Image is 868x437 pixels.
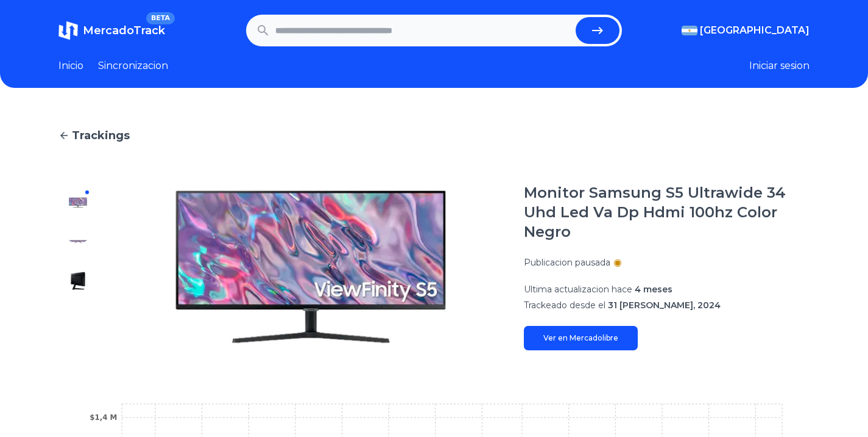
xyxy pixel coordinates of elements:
[635,284,672,295] span: 4 meses
[98,59,168,73] a: Sincronizacion
[68,193,88,212] img: Monitor Samsung S5 Ultrawide 34 Uhd Led Va Dp Hdmi 100hz Color Negro
[58,21,78,40] img: MercadoTrack
[749,59,810,73] button: Iniciar sesion
[58,59,83,73] a: Inicio
[83,24,165,37] span: MercadoTrack
[682,23,810,38] button: [GEOGRAPHIC_DATA]
[68,271,88,291] img: Monitor Samsung S5 Ultrawide 34 Uhd Led Va Dp Hdmi 100hz Color Negro
[72,127,130,144] span: Trackings
[68,232,88,251] img: Monitor Samsung S5 Ultrawide 34 Uhd Led Va Dp Hdmi 100hz Color Negro
[58,127,810,144] a: Trackings
[90,413,117,422] tspan: $1,4 M
[58,21,165,40] a: MercadoTrackBETA
[524,326,638,350] a: Ver en Mercadolibre
[524,284,632,295] span: Ultima actualizacion hace
[524,300,605,311] span: Trackeado desde el
[524,183,810,242] h1: Monitor Samsung S5 Ultrawide 34 Uhd Led Va Dp Hdmi 100hz Color Negro
[122,183,499,350] img: Monitor Samsung S5 Ultrawide 34 Uhd Led Va Dp Hdmi 100hz Color Negro
[608,300,721,311] span: 31 [PERSON_NAME], 2024
[146,12,175,24] span: BETA
[524,256,610,269] p: Publicacion pausada
[700,23,810,38] span: [GEOGRAPHIC_DATA]
[682,26,697,35] img: Argentina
